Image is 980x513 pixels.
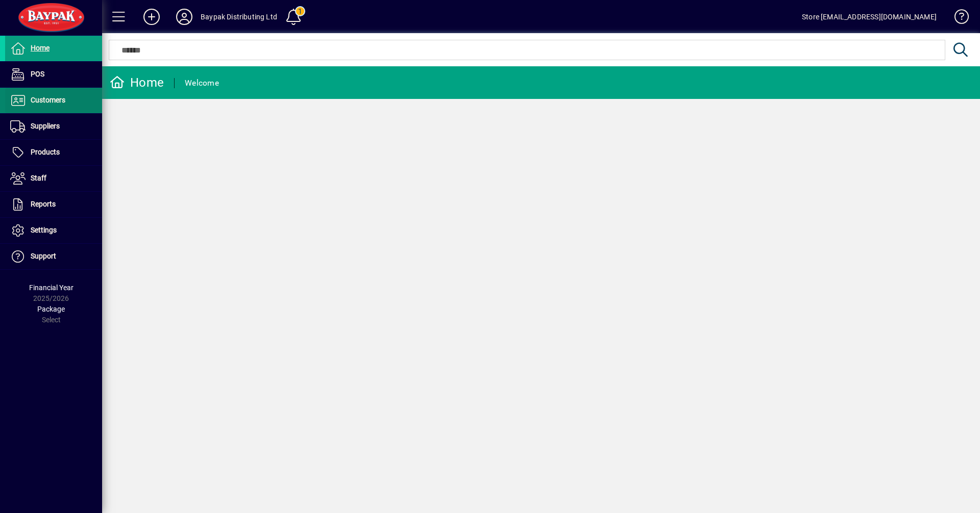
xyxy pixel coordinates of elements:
a: Knowledge Base [947,2,967,35]
button: Add [135,8,168,26]
a: Products [5,140,102,165]
a: Settings [5,218,102,243]
span: Financial Year [29,284,73,292]
div: Baypak Distributing Ltd [201,9,277,25]
span: Customers [31,96,65,104]
span: Package [37,305,65,313]
div: Store [EMAIL_ADDRESS][DOMAIN_NAME] [802,9,937,25]
a: POS [5,62,102,87]
span: Reports [31,200,56,208]
a: Support [5,244,102,269]
span: Products [31,148,60,156]
span: Home [31,44,50,52]
a: Reports [5,192,102,217]
div: Welcome [185,75,219,91]
a: Staff [5,166,102,191]
span: Staff [31,174,46,182]
span: POS [31,70,44,78]
div: Home [110,74,164,91]
a: Suppliers [5,114,102,139]
span: Support [31,252,56,260]
a: Customers [5,88,102,113]
span: Suppliers [31,122,60,130]
button: Profile [168,8,201,26]
span: Settings [31,226,57,234]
